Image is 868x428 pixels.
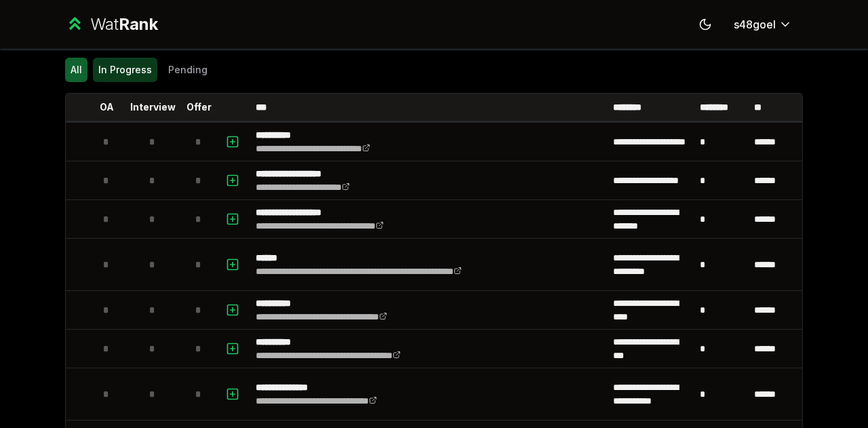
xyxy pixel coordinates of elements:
button: In Progress [93,58,157,82]
p: OA [100,100,114,114]
button: s48goel [723,12,803,37]
a: WatRank [65,14,158,35]
button: Pending [163,58,213,82]
span: s48goel [734,16,776,33]
span: Rank [119,14,158,34]
p: Offer [186,100,212,114]
p: Interview [130,100,176,114]
div: Wat [90,14,158,35]
button: All [65,58,87,82]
